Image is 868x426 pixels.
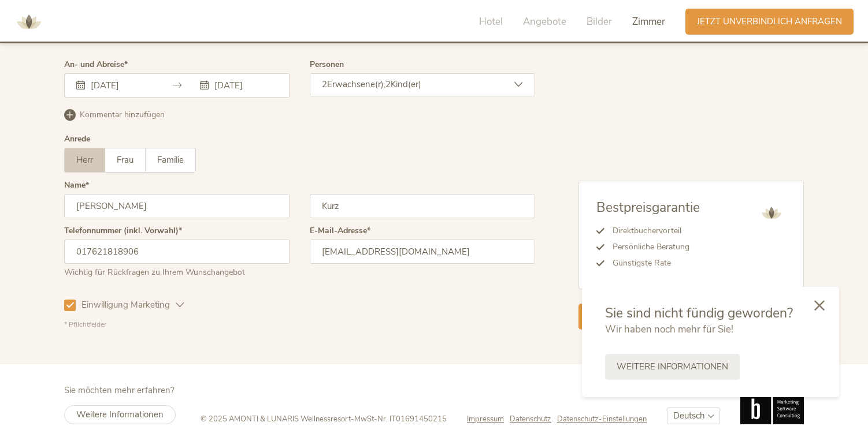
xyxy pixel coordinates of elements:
[80,109,165,121] span: Kommentar hinzufügen
[12,17,46,25] a: AMONTI & LUNARIS Wellnessresort
[351,414,354,424] span: -
[64,181,89,189] label: Name
[467,414,510,424] a: Impressum
[604,255,700,271] li: Günstigste Rate
[327,79,385,90] span: Erwachsene(r),
[354,414,447,424] span: MwSt-Nr. IT01691450215
[557,414,647,424] a: Datenschutz-Einstellungen
[697,16,842,28] span: Jetzt unverbindlich anfragen
[604,239,700,255] li: Persönliche Beratung
[322,79,327,90] span: 2
[201,414,351,424] span: © 2025 AMONTI & LUNARIS Wellnessresort
[391,79,421,90] span: Kind(er)
[310,240,535,264] input: E-Mail-Adresse
[64,320,535,330] div: * Pflichtfelder
[64,240,290,264] input: Telefonnummer (inkl. Vorwahl)
[617,361,728,373] span: Weitere Informationen
[385,79,391,90] span: 2
[757,199,786,227] img: AMONTI & LUNARIS Wellnessresort
[76,154,93,166] span: Herr
[605,304,793,322] span: Sie sind nicht fündig geworden?
[64,264,290,278] div: Wichtig für Rückfragen zu Ihrem Wunschangebot
[596,199,700,216] span: Bestpreisgarantie
[310,194,535,218] input: Nachname
[64,135,90,143] div: Anrede
[604,223,700,239] li: Direktbuchervorteil
[510,414,551,424] span: Datenschutz
[479,15,503,28] span: Hotel
[467,414,504,424] span: Impressum
[12,5,46,39] img: AMONTI & LUNARIS Wellnessresort
[740,385,804,424] img: Brandnamic GmbH | Leading Hospitality Solutions
[64,405,176,424] a: Weitere Informationen
[605,354,740,380] a: Weitere Informationen
[212,80,277,91] input: Abreise
[64,227,182,235] label: Telefonnummer (inkl. Vorwahl)
[76,409,164,420] span: Weitere Informationen
[632,15,665,28] span: Zimmer
[64,61,128,69] label: An- und Abreise
[64,194,290,218] input: Vorname
[64,384,175,396] span: Sie möchten mehr erfahren?
[605,323,733,336] span: Wir haben noch mehr für Sie!
[587,15,612,28] span: Bilder
[88,80,154,91] input: Anreise
[310,227,370,235] label: E-Mail-Adresse
[310,61,344,69] label: Personen
[117,154,133,166] span: Frau
[523,15,566,28] span: Angebote
[510,414,557,424] a: Datenschutz
[76,299,176,311] span: Einwilligung Marketing
[157,154,184,166] span: Familie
